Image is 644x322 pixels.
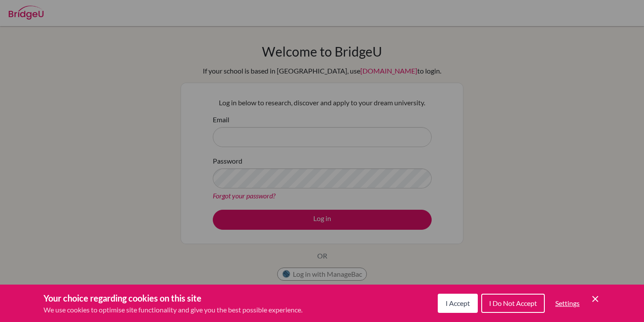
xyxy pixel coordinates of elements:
[489,299,537,307] span: I Do Not Accept
[438,294,478,313] button: I Accept
[555,299,580,307] span: Settings
[44,292,302,305] h3: Your choice regarding cookies on this site
[44,305,302,315] p: We use cookies to optimise site functionality and give you the best possible experience.
[590,294,600,304] button: Save and close
[481,294,545,313] button: I Do Not Accept
[446,299,470,307] span: I Accept
[548,295,587,312] button: Settings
